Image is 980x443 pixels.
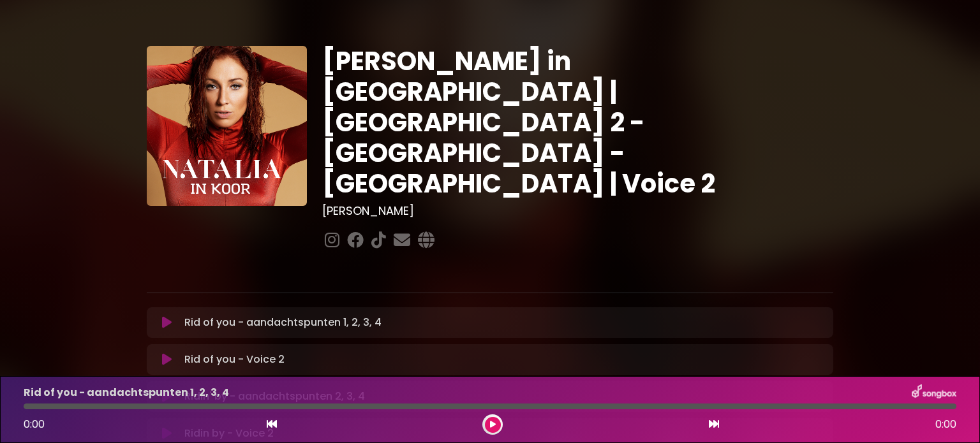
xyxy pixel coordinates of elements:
span: 0:00 [935,417,956,432]
img: songbox-logo-white.png [912,384,956,401]
h1: [PERSON_NAME] in [GEOGRAPHIC_DATA] | [GEOGRAPHIC_DATA] 2 - [GEOGRAPHIC_DATA] - [GEOGRAPHIC_DATA] ... [322,46,833,199]
p: Rid of you - Voice 2 [184,352,285,367]
p: Rid of you - aandachtspunten 1, 2, 3, 4 [184,315,382,330]
span: 0:00 [24,417,45,432]
p: Rid of you - aandachtspunten 1, 2, 3, 4 [24,385,229,400]
h3: [PERSON_NAME] [322,204,833,218]
img: YTVS25JmS9CLUqXqkEhs [147,46,307,206]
